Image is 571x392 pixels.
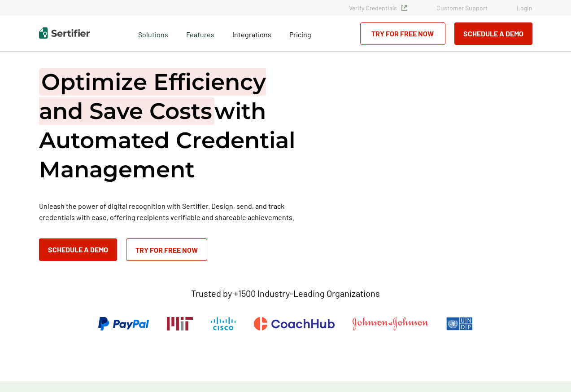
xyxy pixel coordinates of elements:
[436,4,488,12] a: Customer Support
[39,67,308,184] h1: with Automated Credential Management
[232,28,271,39] a: Integrations
[39,27,90,39] img: Sertifier | Digital Credentialing Platform
[349,4,407,12] a: Verify Credentials
[360,22,445,45] a: Try for Free Now
[289,28,311,39] a: Pricing
[98,317,149,330] img: PayPal
[167,317,193,330] img: Massachusetts Institute of Technology
[232,30,271,39] span: Integrations
[353,317,428,330] img: Johnson & Johnson
[126,238,207,261] a: Try for Free Now
[39,200,308,223] p: Unleash the power of digital recognition with Sertifier. Design, send, and track credentials with...
[517,4,532,12] a: Login
[138,28,168,39] span: Solutions
[186,28,214,39] span: Features
[254,317,335,330] img: CoachHub
[191,288,380,299] p: Trusted by +1500 Industry-Leading Organizations
[289,30,311,39] span: Pricing
[401,5,407,11] img: Verified
[211,317,236,330] img: Cisco
[446,317,473,330] img: UNDP
[39,68,266,125] span: Optimize Efficiency and Save Costs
